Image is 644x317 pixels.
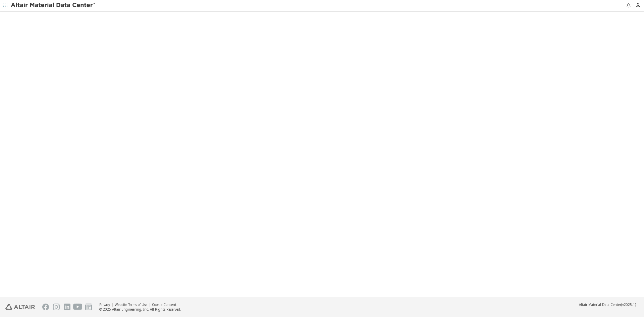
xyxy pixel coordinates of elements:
[152,302,176,307] a: Cookie Consent
[11,2,96,9] img: Altair Material Data Center
[579,302,621,307] span: Altair Material Data Center
[579,302,636,307] div: (v2025.1)
[99,302,110,307] a: Privacy
[5,304,35,310] img: Altair Engineering
[99,307,181,312] div: © 2025 Altair Engineering, Inc. All Rights Reserved.
[115,302,147,307] a: Website Terms of Use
